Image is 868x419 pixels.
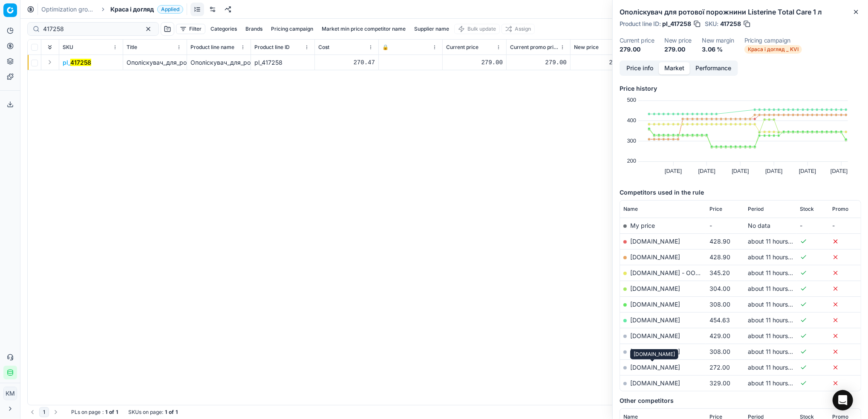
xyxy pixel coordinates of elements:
[748,269,800,276] span: about 11 hours ago
[110,5,183,14] span: Краса і доглядApplied
[732,168,749,174] text: [DATE]
[748,379,800,387] span: about 11 hours ago
[116,409,118,416] strong: 1
[71,409,101,416] span: PLs on page
[799,168,816,174] text: [DATE]
[709,348,730,355] span: 308.00
[630,238,680,245] a: [DOMAIN_NAME]
[127,44,137,51] span: Title
[744,218,797,233] td: No data
[709,206,722,212] span: Price
[620,84,861,93] h5: Price history
[630,269,742,276] a: [DOMAIN_NAME] - ООО «Эпицентр К»
[27,407,61,417] nav: pagination
[709,316,730,324] span: 454.63
[748,206,764,212] span: Period
[454,24,500,34] button: Bulk update
[382,44,389,51] span: 🔒
[744,37,802,43] dt: Pricing campaign
[709,285,730,292] span: 304.00
[502,24,535,34] button: Assign
[318,58,375,67] div: 270.47
[43,25,136,33] input: Search by SKU or title
[630,285,680,292] a: [DOMAIN_NAME]
[630,364,680,371] a: [DOMAIN_NAME]
[748,332,800,339] span: about 11 hours ago
[63,44,73,51] span: SKU
[744,45,802,54] span: Краса і догляд _ KVI
[207,24,240,34] button: Categories
[169,409,174,416] strong: of
[627,158,636,164] text: 200
[800,206,814,212] span: Stock
[630,349,678,359] div: [DOMAIN_NAME]
[630,253,680,261] a: [DOMAIN_NAME]
[709,253,730,261] span: 428.90
[510,44,558,51] span: Current promo price
[41,5,96,14] a: Optimization groups
[630,332,680,339] a: [DOMAIN_NAME]
[190,58,247,67] div: Ополіскувач_для_ротової_порожнини_Listerine_Total_Care_1_л
[833,390,853,410] div: Open Intercom Messenger
[70,59,91,66] mark: 417258
[720,20,741,28] span: 417258
[39,407,49,417] button: 1
[709,269,730,276] span: 345.20
[620,21,660,27] span: Product line ID :
[41,5,183,14] nav: breadcrumb
[176,409,178,416] strong: 1
[630,348,680,355] a: [DOMAIN_NAME]
[748,301,800,308] span: about 11 hours ago
[709,364,730,371] span: 272.00
[709,332,730,339] span: 429.00
[662,20,691,28] span: pl_417258
[659,62,690,75] button: Market
[268,24,317,34] button: Pricing campaign
[620,45,654,54] dd: 279.00
[190,44,234,51] span: Product line name
[709,238,730,245] span: 428.90
[574,44,599,51] span: New price
[702,37,734,43] dt: New margin
[829,218,861,233] td: -
[63,58,91,67] button: pl_417258
[45,42,55,52] button: Expand all
[127,59,303,66] span: Ополіскувач_для_ротової_порожнини_Listerine_Total_Care_1_л
[620,396,861,405] h5: Other competitors
[797,218,829,233] td: -
[51,407,61,417] button: Go to next page
[702,45,734,54] dd: 3.06 %
[109,409,114,416] strong: of
[627,138,636,144] text: 300
[665,168,682,174] text: [DATE]
[318,44,329,51] span: Cost
[630,301,680,308] a: [DOMAIN_NAME]
[690,62,737,75] button: Performance
[3,387,17,400] button: КM
[709,301,730,308] span: 308.00
[105,409,107,416] strong: 1
[748,285,800,292] span: about 11 hours ago
[831,168,848,174] text: [DATE]
[765,168,782,174] text: [DATE]
[709,379,730,387] span: 329.00
[630,379,680,387] a: [DOMAIN_NAME]
[664,37,692,43] dt: New price
[623,206,638,212] span: Name
[63,58,91,67] span: pl_
[664,45,692,54] dd: 279.00
[627,117,636,123] text: 400
[254,44,290,51] span: Product line ID
[630,316,680,324] a: [DOMAIN_NAME]
[698,168,715,174] text: [DATE]
[627,97,636,103] text: 500
[446,58,503,67] div: 279.00
[748,348,800,355] span: about 11 hours ago
[705,21,718,27] span: SKU :
[318,24,409,34] button: Market min price competitor name
[748,253,800,261] span: about 11 hours ago
[446,44,479,51] span: Current price
[574,58,631,67] div: 279.00
[176,24,205,34] button: Filter
[157,5,183,14] span: Applied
